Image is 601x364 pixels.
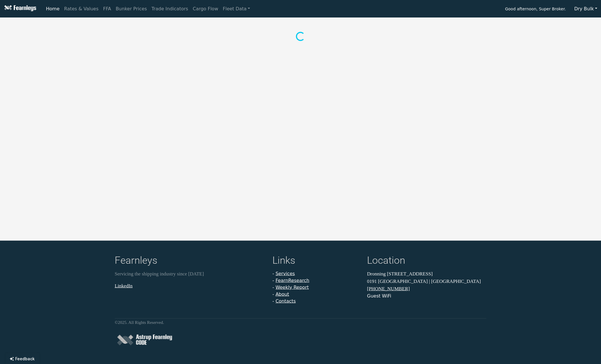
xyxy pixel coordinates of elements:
a: Contacts [276,298,296,304]
a: Cargo Flow [190,3,221,15]
a: LinkedIn [115,283,132,288]
a: Bunker Prices [113,3,149,15]
button: Dry Bulk [571,3,601,14]
a: Rates & Values [62,3,101,15]
li: - [272,298,360,305]
li: - [272,270,360,277]
li: - [272,284,360,291]
h4: Location [367,255,486,268]
button: Guest WiFi [367,293,391,300]
a: About [276,291,289,297]
a: Fleet Data [221,3,252,15]
img: Fearnleys Logo [3,5,36,12]
h4: Links [272,255,360,268]
a: Trade Indicators [149,3,190,15]
p: 0191 [GEOGRAPHIC_DATA] | [GEOGRAPHIC_DATA] [367,277,486,285]
a: [PHONE_NUMBER] [367,286,410,291]
li: - [272,291,360,298]
span: Good afternoon, Super Broker. [505,5,566,14]
p: Servicing the shipping industry since [DATE] [115,270,266,278]
li: - [272,277,360,284]
a: Weekly Report [276,285,309,290]
small: © 2025 . All Rights Reserved. [115,320,164,325]
h4: Fearnleys [115,255,266,268]
a: FearnResearch [276,278,309,283]
a: Home [44,3,62,15]
a: FFA [101,3,114,15]
p: Dronning [STREET_ADDRESS] [367,270,486,278]
a: Services [276,271,295,276]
